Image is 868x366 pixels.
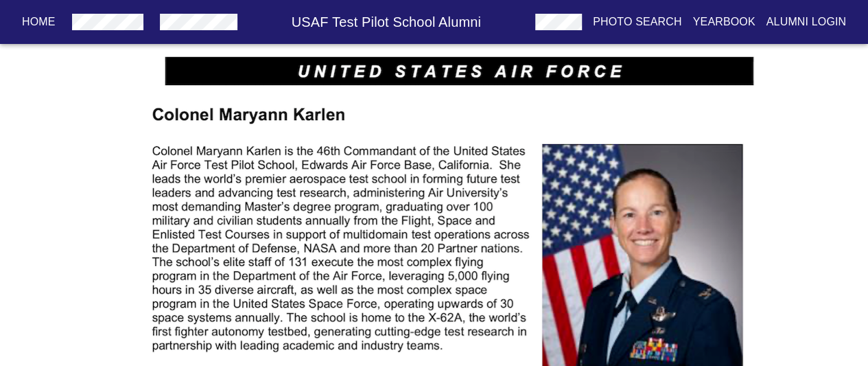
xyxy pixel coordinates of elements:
[593,14,682,30] p: Photo Search
[766,14,847,30] p: Alumni Login
[761,10,852,34] button: Alumni Login
[22,14,56,30] p: Home
[16,10,61,34] button: Home
[587,10,688,34] button: Photo Search
[692,14,755,30] p: Yearbook
[687,10,760,34] button: Yearbook
[243,11,530,33] h6: USAF Test Pilot School Alumni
